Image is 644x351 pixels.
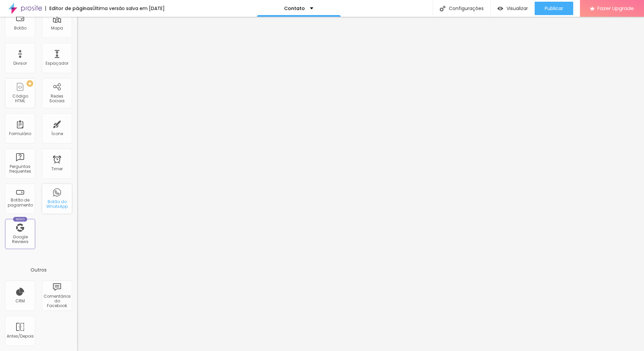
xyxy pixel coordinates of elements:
[44,199,70,209] div: Botão do WhatsApp
[14,26,26,31] div: Botão
[46,61,68,66] div: Espaçador
[93,6,165,11] div: Última versão salva em [DATE]
[13,61,27,66] div: Divisor
[13,217,28,222] div: Novo
[284,6,305,11] p: Contato
[51,26,63,31] div: Mapa
[51,167,63,171] div: Timer
[506,6,528,11] span: Visualizar
[7,164,33,174] div: Perguntas frequentes
[597,5,634,11] span: Fazer Upgrade
[545,6,563,11] span: Publicar
[44,94,70,104] div: Redes Sociais
[45,6,93,11] div: Editor de páginas
[7,334,33,339] div: Antes/Depois
[497,6,503,11] img: view-1.svg
[535,2,573,15] button: Publicar
[9,131,31,136] div: Formulário
[44,294,70,308] div: Comentários do Facebook
[491,2,535,15] button: Visualizar
[7,198,33,208] div: Botão de pagamento
[77,17,644,351] iframe: Editor
[440,6,445,11] img: Icone
[15,299,25,303] div: CRM
[7,235,33,244] div: Google Reviews
[7,94,33,104] div: Código HTML
[51,131,63,136] div: Ícone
